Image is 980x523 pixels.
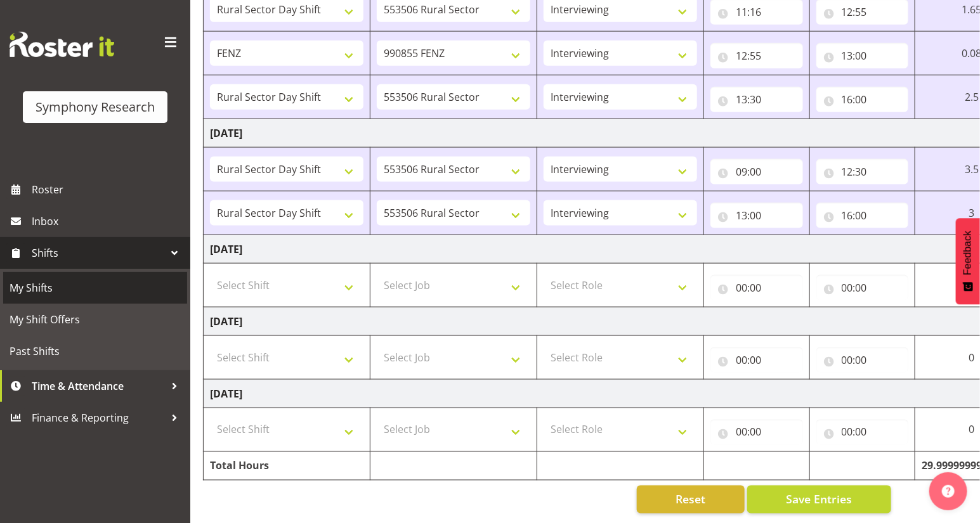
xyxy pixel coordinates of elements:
[962,231,974,275] span: Feedback
[10,278,181,297] span: My Shifts
[710,159,803,184] input: Click to select...
[816,159,909,184] input: Click to select...
[747,486,891,513] button: Save Entries
[816,347,909,373] input: Click to select...
[942,485,955,498] img: help-xxl-2.png
[710,87,803,112] input: Click to select...
[3,304,187,335] a: My Shift Offers
[3,335,187,367] a: Past Shifts
[32,408,165,427] span: Finance & Reporting
[676,491,705,508] span: Reset
[10,310,181,329] span: My Shift Offers
[816,87,909,112] input: Click to select...
[710,420,803,445] input: Click to select...
[956,218,980,304] button: Feedback - Show survey
[10,342,181,361] span: Past Shifts
[816,43,909,68] input: Click to select...
[816,420,909,445] input: Click to select...
[32,243,165,262] span: Shifts
[204,452,370,481] td: Total Hours
[710,275,803,300] input: Click to select...
[637,486,745,513] button: Reset
[10,32,114,57] img: Rosterit website logo
[710,203,803,228] input: Click to select...
[816,203,909,228] input: Click to select...
[32,377,165,396] span: Time & Attendance
[3,272,187,304] a: My Shifts
[32,212,184,231] span: Inbox
[816,275,909,300] input: Click to select...
[710,43,803,68] input: Click to select...
[786,491,852,508] span: Save Entries
[36,98,155,117] div: Symphony Research
[32,180,184,199] span: Roster
[710,347,803,373] input: Click to select...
